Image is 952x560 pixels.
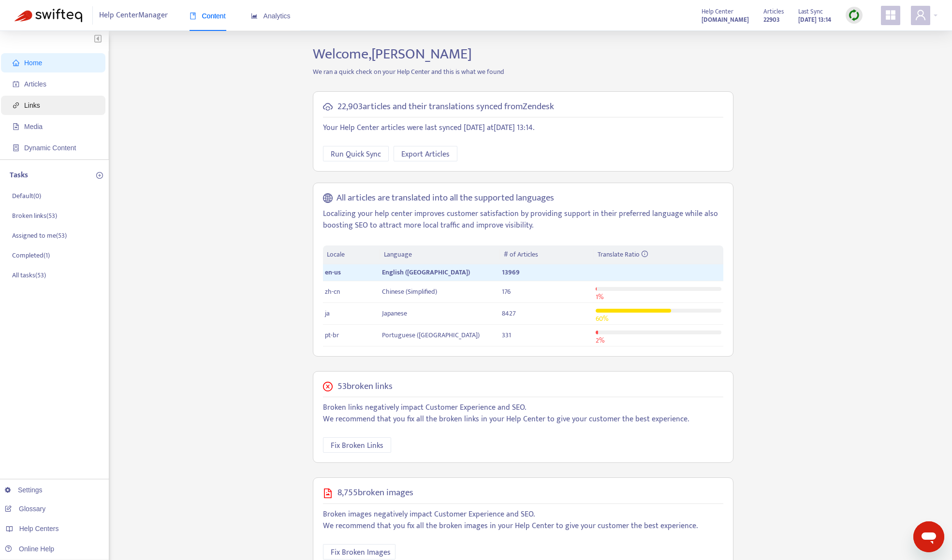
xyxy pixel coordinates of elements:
[337,488,413,499] h5: 8,755 broken images
[19,525,59,532] span: Help Centers
[596,313,608,324] span: 60 %
[798,14,831,25] strong: [DATE] 13:14
[24,101,40,109] span: Links
[848,9,860,21] img: sync.dc5367851b00ba804db3.png
[913,521,944,552] iframe: メッセージングウィンドウを開くボタン
[323,382,333,391] span: close-circle
[325,330,339,341] span: pt-br
[323,208,723,231] p: Localizing your help center improves customer satisfaction by providing support in their preferre...
[323,509,723,532] p: Broken images negatively impact Customer Experience and SEO. We recommend that you fix all the br...
[13,81,19,87] span: account-book
[323,102,333,112] span: cloud-sync
[12,191,41,201] p: Default ( 0 )
[24,80,46,88] span: Articles
[323,544,395,560] button: Fix Broken Images
[12,270,46,280] p: All tasks ( 53 )
[502,286,511,297] span: 176
[251,13,258,19] span: area-chart
[24,123,43,130] span: Media
[702,6,733,17] span: Help Center
[13,59,19,66] span: home
[96,172,103,179] span: plus-circle
[702,14,749,25] a: [DOMAIN_NAME]
[382,286,437,297] span: Chinese (Simplified)
[331,546,391,559] span: Fix Broken Images
[99,6,168,25] span: Help Center Manager
[323,437,391,453] button: Fix Broken Links
[306,67,741,77] p: We ran a quick check on your Help Center and this is what we found
[382,267,470,278] span: English ([GEOGRAPHIC_DATA])
[12,211,57,221] p: Broken links ( 53 )
[251,12,291,20] span: Analytics
[313,42,472,66] span: Welcome, [PERSON_NAME]
[13,123,19,130] span: file-image
[24,59,42,67] span: Home
[380,245,500,264] th: Language
[337,193,554,204] h5: All articles are translated into all the supported languages
[915,9,926,21] span: user
[323,245,380,264] th: Locale
[502,308,516,319] span: 8427
[13,102,19,109] span: link
[323,193,333,204] span: global
[325,308,330,319] span: ja
[331,148,381,160] span: Run Quick Sync
[502,330,511,341] span: 331
[382,330,480,341] span: Portuguese ([GEOGRAPHIC_DATA])
[323,146,389,161] button: Run Quick Sync
[331,440,383,452] span: Fix Broken Links
[382,308,407,319] span: Japanese
[394,146,457,161] button: Export Articles
[596,335,604,346] span: 2 %
[598,249,719,260] div: Translate Ratio
[323,122,723,134] p: Your Help Center articles were last synced [DATE] at [DATE] 13:14 .
[885,9,896,21] span: appstore
[323,488,333,498] span: file-image
[15,9,82,22] img: Swifteq
[502,267,520,278] span: 13969
[798,6,823,17] span: Last Sync
[401,148,450,160] span: Export Articles
[190,12,226,20] span: Content
[24,144,76,152] span: Dynamic Content
[325,286,340,297] span: zh-cn
[5,486,43,494] a: Settings
[337,101,554,113] h5: 22,903 articles and their translations synced from Zendesk
[190,13,196,19] span: book
[500,245,593,264] th: # of Articles
[337,381,393,392] h5: 53 broken links
[13,144,19,151] span: container
[763,14,780,25] strong: 22903
[5,505,45,513] a: Glossary
[763,6,784,17] span: Articles
[596,291,603,302] span: 1 %
[325,267,341,278] span: en-us
[12,230,67,241] p: Assigned to me ( 53 )
[323,402,723,425] p: Broken links negatively impact Customer Experience and SEO. We recommend that you fix all the bro...
[12,250,50,260] p: Completed ( 1 )
[10,170,28,181] p: Tasks
[5,545,54,553] a: Online Help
